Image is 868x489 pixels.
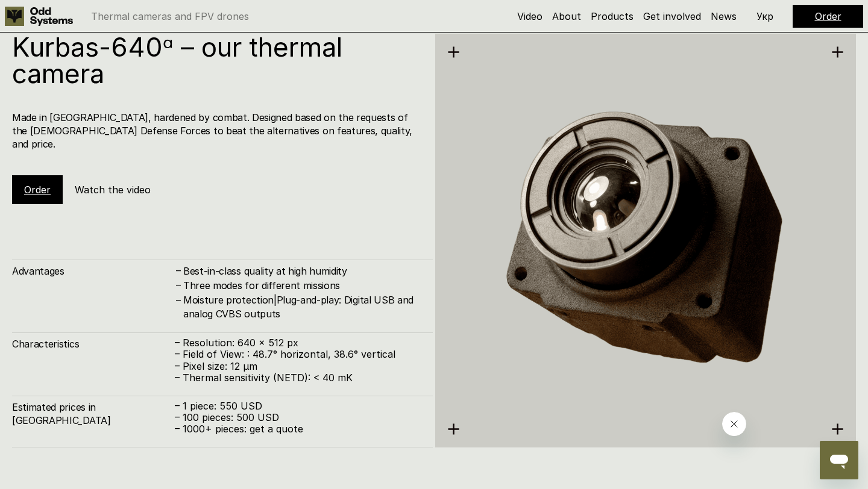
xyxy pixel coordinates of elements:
h5: Watch the video [75,183,151,196]
a: Products [591,10,634,22]
p: – Pixel size: 12 µm [175,361,421,372]
iframe: Button to launch messaging window [820,441,858,479]
p: – Field of View: : 48.7° horizontal, 38.6° vertical [175,349,421,360]
h4: Made in [GEOGRAPHIC_DATA], hardened by combat. Designed based on the requests of the [DEMOGRAPHIC... [12,111,421,151]
iframe: Close message [722,412,746,436]
a: Order [815,10,841,22]
p: – Thermal sensitivity (NETD): < 40 mK [175,372,421,384]
a: About [552,10,581,22]
a: Video [517,10,542,22]
h4: Three modes for different missions [183,279,421,292]
h4: – [176,278,181,291]
p: – Resolution: 640 x 512 px [175,337,421,349]
p: Укр [756,11,773,21]
p: – 100 pieces: 500 USD [175,412,421,423]
h4: – [176,264,181,277]
span: Вітаю! Маєте питання? [7,8,110,18]
a: Order [24,184,51,196]
h4: Estimated prices in [GEOGRAPHIC_DATA] [12,400,175,428]
a: Get involved [643,10,701,22]
p: – 1000+ pieces: get a quote [175,423,421,435]
h4: Advantages [12,264,175,278]
a: News [711,10,737,22]
p: – 1 piece: 550 USD [175,400,421,412]
h1: Kurbas-640ᵅ – our thermal camera [12,34,421,87]
p: Thermal cameras and FPV drones [91,11,249,21]
h4: Best-in-class quality at high humidity [183,264,421,278]
h4: Moisture protection|Plug-and-play: Digital USB and analog CVBS outputs [183,293,421,320]
h4: – [176,293,181,306]
h4: Characteristics [12,337,175,350]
